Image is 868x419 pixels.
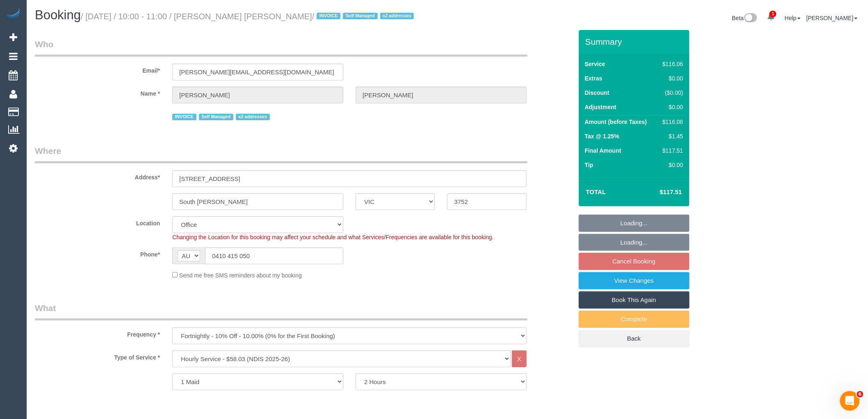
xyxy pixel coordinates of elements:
a: [PERSON_NAME] [806,15,858,21]
input: Phone* [205,247,343,264]
span: INVOICE [317,13,340,19]
label: Email* [29,64,166,75]
label: Extras [585,74,603,82]
span: Booking [35,8,81,22]
label: Amount (before Taxes) [585,118,647,126]
label: Adjustment [585,103,617,111]
div: $117.51 [659,147,683,155]
a: Book This Again [579,291,690,309]
h4: $117.51 [635,189,682,196]
div: $0.00 [659,161,683,169]
label: Final Amount [585,147,621,155]
a: 1 [763,8,779,26]
input: Last Name* [356,87,527,103]
legend: What [35,302,528,321]
span: INVOICE [172,114,196,120]
div: $0.00 [659,74,683,82]
div: $116.06 [659,118,683,126]
div: $1.45 [659,132,683,140]
div: ($0.00) [659,89,683,97]
a: View Changes [579,272,690,289]
div: $116.06 [659,60,683,68]
legend: Where [35,145,528,163]
input: Suburb* [172,193,343,210]
iframe: Intercom live chat [840,391,860,411]
span: Self Managed [199,114,233,120]
label: Address* [29,170,166,181]
span: 6 [857,391,863,398]
label: Frequency * [29,327,166,339]
legend: Who [35,38,528,57]
span: Changing the Location for this booking may affect your schedule and what Services/Frequencies are... [172,234,493,240]
span: x2 addresses [236,114,270,120]
span: Send me free SMS reminders about my booking [179,272,302,279]
label: Tax @ 1.25% [585,132,619,140]
strong: Total [586,188,606,195]
span: / [312,12,417,21]
input: Email* [172,64,343,80]
a: Help [785,15,801,21]
label: Phone* [29,247,166,259]
div: $0.00 [659,103,683,111]
h3: Summary [585,37,685,46]
label: Name * [29,87,166,98]
a: Beta [732,15,758,21]
label: Type of Service * [29,350,166,362]
label: Discount [585,89,610,97]
img: New interface [744,13,757,24]
img: Automaid Logo [5,8,21,20]
input: Post Code* [447,193,526,210]
span: Self Managed [343,13,377,19]
input: First Name* [172,87,343,103]
label: Location [29,216,166,227]
small: / [DATE] / 10:00 - 11:00 / [PERSON_NAME] [PERSON_NAME] [81,12,416,21]
label: Service [585,60,605,68]
label: Tip [585,161,594,169]
span: 1 [770,11,777,17]
a: Back [579,330,690,347]
span: x2 addresses [380,13,414,19]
